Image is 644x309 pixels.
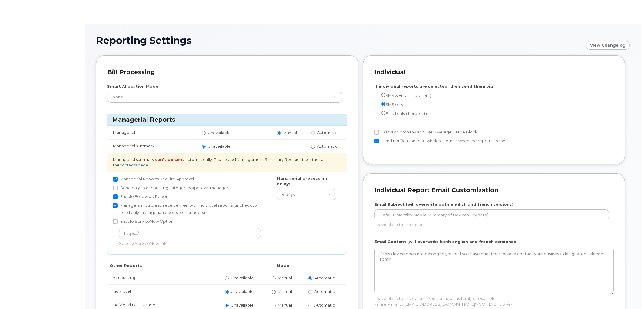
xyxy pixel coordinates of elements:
[308,304,312,307] input: Automatic
[381,102,385,106] input: SMS only
[113,194,118,199] input: Enable Follow Up Report
[202,145,206,149] input: Unavailable
[374,296,614,307] p: Leave blank to use default. You can add any html, for example: <a href="mailto:[EMAIL_ADDRESS][DO...
[219,260,347,271] th: Mode
[225,304,229,307] input: Unavailable
[208,130,231,135] span: Unavailable
[277,176,336,187] label: Managerial processing delay:
[374,137,509,145] label: Send notification to all wireless admins when the reports are sent
[317,144,338,149] span: Automatic
[381,93,385,97] input: SMS & Email (if present)
[113,203,118,208] input: Managers should also receive their own individual reports (uncheck to send only managerial report...
[107,284,219,298] td: Individual
[277,131,281,135] input: Manual
[283,130,297,135] span: Manual
[107,84,158,89] label: Smart Allocation Mode
[96,35,583,46] h1: Reporting Settings
[374,68,609,76] h3: Individual
[374,202,515,207] label: Email Subject (will overwrite both english and french versions):
[374,247,614,294] textarea: If this device does not belong to you or if you have questions, please contact your business’ des...
[113,202,266,216] label: Managers should also receive their own individual reports (uncheck to send only managerial report...
[113,177,118,182] input: Managerial Reports Require Approval?
[374,209,609,220] input: Default: Monthly Mobile Summary of Devices - %{date}
[586,41,630,50] a: View Changelog
[311,145,315,149] input: Automatic
[231,303,254,307] span: Unavailable
[314,275,335,280] span: Automatic
[374,186,609,194] h3: Individual Report Email Customization
[272,290,276,294] input: Manual
[113,176,196,183] label: Managerial Reports Require Approval?
[107,68,342,76] h3: Bill Processing
[119,228,261,239] input: https://...
[225,290,229,294] input: Unavailable
[107,139,196,153] td: Managerial summary
[107,126,196,139] td: Managerial
[113,218,173,225] label: Enable ServiceNow Option
[119,241,261,246] p: Specify ServiceNow link
[112,116,342,124] h3: Managerial Reports
[225,276,229,280] input: Unavailable
[314,303,335,307] span: Automatic
[202,131,206,135] input: Unavailable
[278,303,292,307] span: Manual
[381,111,385,115] input: Email only (if present)
[272,304,276,307] input: Manual
[231,289,254,294] span: Unavailable
[113,219,118,224] input: Enable ServiceNow Option
[317,130,338,135] span: Automatic
[374,239,516,245] label: Email Content (will overwrite both english and french versions):
[374,84,493,89] label: If individual reports are selected, then send them via
[374,222,609,228] p: Leave blank to use default
[374,101,403,108] label: SMS only
[208,144,231,149] span: Unavailable
[120,163,148,167] a: contacts page
[231,275,254,280] span: Unavailable
[311,131,315,135] input: Automatic
[113,186,118,190] input: Send only to accounting categories approval managers
[272,276,276,280] input: Manual
[374,92,431,99] label: SMS & Email (if present)
[278,275,292,280] span: Manual
[308,290,312,294] input: Automatic
[374,129,477,136] label: Display Company and User Average Usage Block
[113,184,230,192] label: Send only to accounting categories approval managers
[308,276,312,280] input: Automatic
[155,157,184,162] strong: can't be sent
[107,260,219,271] th: Other Reports
[107,271,219,284] td: Accounting
[374,130,379,135] input: Display Company and User Average Usage Block
[107,153,347,172] td: Managerial summary automatically. Please add Management Summary Recipient contact at the .
[113,193,169,200] label: Enable Follow Up Report
[278,289,292,294] span: Manual
[314,289,335,294] span: Automatic
[374,139,379,143] input: Send notification to all wireless admins when the reports are sent
[374,110,427,117] label: Email only (if present)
